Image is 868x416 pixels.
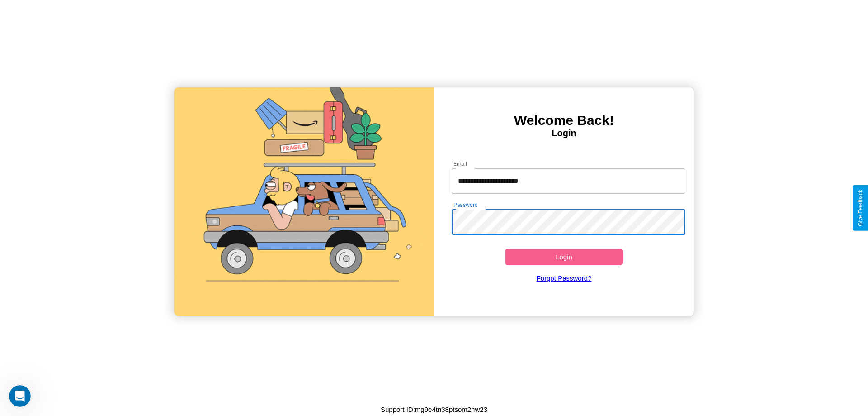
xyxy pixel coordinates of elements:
[9,385,31,407] iframe: Intercom live chat
[453,201,477,209] label: Password
[447,265,681,291] a: Forgot Password?
[434,128,694,139] h4: Login
[505,249,623,265] button: Login
[434,113,694,128] h3: Welcome Back!
[453,160,467,167] label: Email
[857,190,863,226] div: Give Feedback
[381,403,487,416] p: Support ID: mg9e4tn38ptsom2nw23
[174,87,434,316] img: gif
